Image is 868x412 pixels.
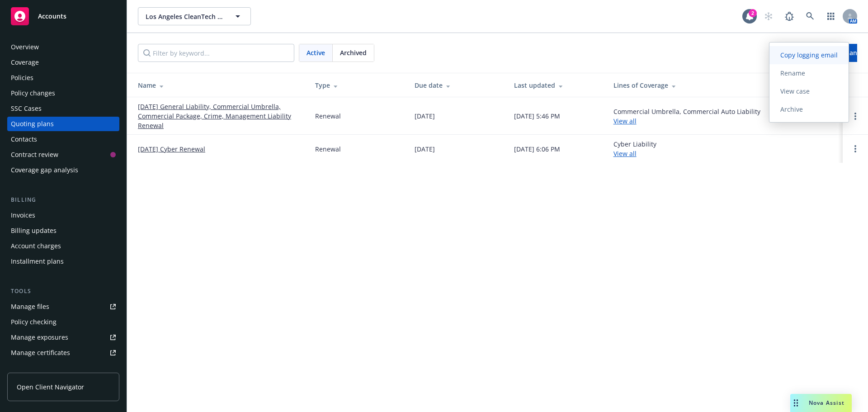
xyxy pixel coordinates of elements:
[11,71,33,85] div: Policies
[613,117,637,125] a: View all
[769,69,816,77] span: Rename
[11,223,57,238] div: Billing updates
[769,105,814,114] span: Archive
[11,117,54,131] div: Quoting plans
[38,13,66,20] span: Accounts
[790,394,852,412] button: Nova Assist
[11,55,39,70] div: Coverage
[514,81,599,90] div: Last updated
[7,163,119,177] a: Coverage gap analysis
[315,81,400,90] div: Type
[138,44,294,62] input: Filter by keyword...
[7,299,119,314] a: Manage files
[7,195,119,204] div: Billing
[11,361,57,375] div: Manage claims
[7,315,119,329] a: Policy checking
[801,7,819,25] a: Search
[7,55,119,70] a: Coverage
[415,144,435,154] div: [DATE]
[822,7,840,25] a: Switch app
[11,346,70,360] div: Manage certificates
[769,51,849,59] span: Copy logging email
[7,330,119,345] a: Manage exposures
[850,111,861,122] a: Open options
[790,394,802,412] div: Drag to move
[613,81,835,90] div: Lines of Coverage
[11,239,61,253] div: Account charges
[146,12,224,21] span: Los Angeles CleanTech Incubator
[307,48,325,57] span: Active
[138,81,301,90] div: Name
[340,48,367,57] span: Archived
[613,149,637,158] a: View all
[11,330,68,345] div: Manage exposures
[138,7,251,25] button: Los Angeles CleanTech Incubator
[415,111,435,121] div: [DATE]
[7,346,119,360] a: Manage certificates
[613,107,760,126] div: Commercial Umbrella, Commercial Auto Liability
[514,111,560,121] div: [DATE] 5:46 PM
[11,86,55,100] div: Policy changes
[759,7,778,25] a: Start snowing
[780,7,798,25] a: Report a Bug
[11,208,35,223] div: Invoices
[11,132,37,147] div: Contacts
[749,9,757,17] div: 2
[7,86,119,100] a: Policy changes
[514,144,560,154] div: [DATE] 6:06 PM
[11,147,58,162] div: Contract review
[138,102,301,130] a: [DATE] General Liability, Commercial Umbrella, Commercial Package, Crime, Management Liability Re...
[11,101,42,116] div: SSC Cases
[769,87,821,95] span: View case
[138,144,205,154] a: [DATE] Cyber Renewal
[7,101,119,116] a: SSC Cases
[7,239,119,253] a: Account charges
[11,254,64,269] div: Installment plans
[11,299,49,314] div: Manage files
[7,208,119,223] a: Invoices
[7,223,119,238] a: Billing updates
[7,147,119,162] a: Contract review
[315,111,341,121] div: Renewal
[11,40,39,54] div: Overview
[613,139,656,158] div: Cyber Liability
[7,287,119,296] div: Tools
[11,163,78,177] div: Coverage gap analysis
[7,4,119,29] a: Accounts
[7,40,119,54] a: Overview
[7,254,119,269] a: Installment plans
[7,117,119,131] a: Quoting plans
[11,315,57,329] div: Policy checking
[315,144,341,154] div: Renewal
[7,132,119,147] a: Contacts
[850,143,861,154] a: Open options
[7,71,119,85] a: Policies
[7,361,119,375] a: Manage claims
[17,382,84,392] span: Open Client Navigator
[415,81,500,90] div: Due date
[809,399,844,407] span: Nova Assist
